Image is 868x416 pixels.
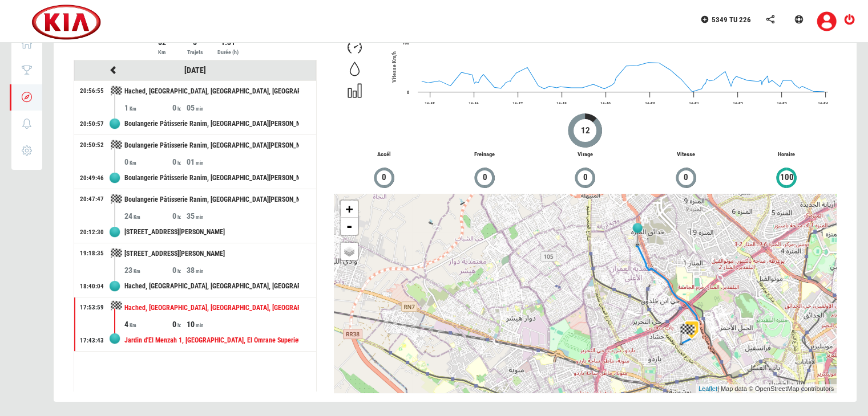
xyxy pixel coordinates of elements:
div: 0 [124,156,172,168]
a: Zoom out [341,218,358,235]
div: [STREET_ADDRESS][PERSON_NAME] [124,243,299,264]
div: 35 [187,210,235,222]
a: Zoom in [341,201,358,218]
img: tripview_bf.png [679,322,696,346]
div: Boulangerie Pâtisserie Ranim, [GEOGRAPHIC_DATA][PERSON_NAME], [GEOGRAPHIC_DATA], [GEOGRAPHIC_DATA... [124,189,299,210]
div: Hached, [GEOGRAPHIC_DATA], [GEOGRAPHIC_DATA], [GEOGRAPHIC_DATA], [GEOGRAPHIC_DATA], 2000, [GEOGRA... [124,81,299,102]
span: 12 [580,124,591,137]
div: Hached, [GEOGRAPHIC_DATA], [GEOGRAPHIC_DATA], [GEOGRAPHIC_DATA], [GEOGRAPHIC_DATA], 2000, [GEOGRA... [124,297,299,319]
div: 38 [187,264,235,276]
div: Boulangerie Pâtisserie Ranim, [GEOGRAPHIC_DATA][PERSON_NAME], [GEOGRAPHIC_DATA], [GEOGRAPHIC_DATA... [124,113,299,134]
a: Layers [341,243,358,260]
div: 18:40:04 [80,282,104,291]
text: 16:46 [469,101,479,107]
p: Vitesse [635,150,736,159]
div: 4 [124,319,172,330]
div: Hached, [GEOGRAPHIC_DATA], [GEOGRAPHIC_DATA], [GEOGRAPHIC_DATA], [GEOGRAPHIC_DATA], 2000, [GEOGRA... [124,276,299,297]
p: Horaire [736,150,837,159]
text: 100 [402,40,409,46]
text: 16:45 [425,101,435,107]
text: 16:53 [777,101,787,107]
a: Leaflet [699,385,717,392]
div: 20:50:52 [80,141,104,150]
div: Jardin d'El Menzah 1, [GEOGRAPHIC_DATA], El Omrane Superieur, El Omrane Supérieur, [GEOGRAPHIC_DA... [124,330,299,351]
div: 05 [187,102,235,113]
div: Boulangerie Pâtisserie Ranim, [GEOGRAPHIC_DATA][PERSON_NAME], [GEOGRAPHIC_DATA], [GEOGRAPHIC_DATA... [124,168,299,189]
text: 16:50 [644,101,655,107]
a: [DATE] [184,66,206,75]
span: 100 [780,171,794,184]
div: 0 [172,156,187,168]
div: 0 [172,319,187,330]
div: 20:47:47 [80,195,104,204]
div: Km [146,48,177,57]
div: 20:56:55 [80,87,104,96]
text: 16:47 [512,101,523,107]
text: 16:52 [733,101,743,107]
div: 0 [172,210,187,222]
img: tripview_af.png [629,223,646,247]
div: Durée (h) [212,48,244,57]
p: Freinage [434,150,535,159]
text: 16:49 [600,101,611,107]
div: 24 [124,210,172,222]
div: | Map data © OpenStreetMap contributors [696,384,837,394]
span: 0 [583,171,588,184]
text: 16:48 [556,101,567,107]
p: Virage [535,150,635,159]
text: 0 [407,90,409,95]
div: 19:18:35 [80,249,104,258]
span: 0 [482,171,488,184]
div: 20:49:46 [80,174,104,183]
span: 5349 TU 226 [712,15,751,24]
div: 10 [187,319,235,330]
div: 20:50:57 [80,120,104,129]
div: 17:53:59 [80,303,104,312]
div: Boulangerie Pâtisserie Ranim, [GEOGRAPHIC_DATA][PERSON_NAME], [GEOGRAPHIC_DATA], [GEOGRAPHIC_DATA... [124,135,299,156]
div: 17:43:43 [80,336,104,345]
div: 01 [187,156,235,168]
img: hard_brake-11400.png [677,316,706,344]
text: 16:51 [688,101,699,107]
div: 0 [172,102,187,113]
div: [STREET_ADDRESS][PERSON_NAME] [124,222,299,243]
div: 1 [124,102,172,113]
div: 20:12:30 [80,228,104,237]
div: 0 [172,264,187,276]
span: Vitesse Km/h [391,51,397,83]
div: Trajets [179,48,211,57]
p: Accél [334,150,434,159]
div: 23 [124,264,172,276]
span: 0 [683,171,689,184]
text: 16:54 [818,101,828,107]
span: 0 [381,171,387,184]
